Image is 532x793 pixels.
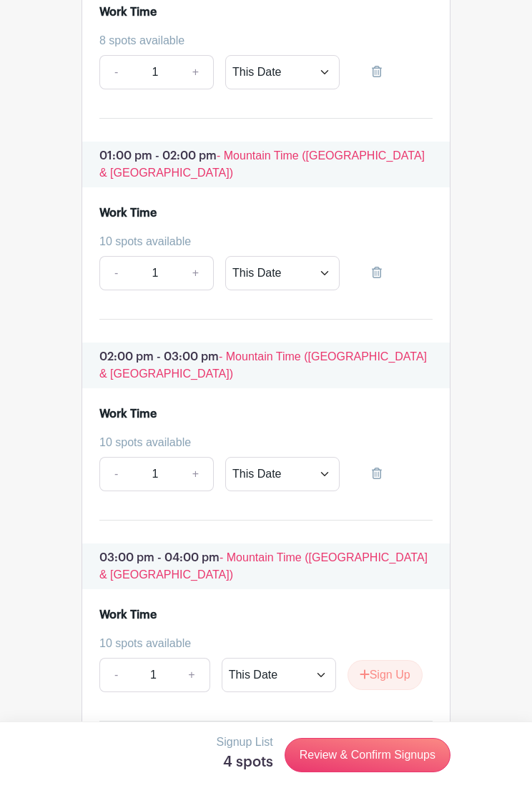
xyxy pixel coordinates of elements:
a: + [174,658,210,692]
a: Review & Confirm Signups [285,738,450,772]
a: + [178,55,214,89]
div: 8 spots available [99,32,421,49]
a: - [99,55,132,89]
div: 10 spots available [99,233,421,250]
div: Work Time [99,405,157,423]
span: - Mountain Time ([GEOGRAPHIC_DATA] & [GEOGRAPHIC_DATA]) [99,350,427,380]
div: Work Time [99,4,157,21]
div: 10 spots available [99,635,421,652]
p: 02:00 pm - 03:00 pm [82,343,450,388]
span: - Mountain Time ([GEOGRAPHIC_DATA] & [GEOGRAPHIC_DATA]) [99,149,425,179]
button: Sign Up [348,660,423,690]
div: 10 spots available [99,434,421,451]
p: Signup List [217,734,273,751]
a: - [99,658,132,692]
a: + [178,256,214,290]
p: 03:00 pm - 04:00 pm [82,543,450,589]
p: 01:00 pm - 02:00 pm [82,142,450,187]
div: Work Time [99,205,157,222]
a: + [178,457,214,491]
a: - [99,457,132,491]
a: - [99,256,132,290]
span: - Mountain Time ([GEOGRAPHIC_DATA] & [GEOGRAPHIC_DATA]) [99,551,428,581]
div: Work Time [99,606,157,624]
h5: 4 spots [217,754,273,771]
